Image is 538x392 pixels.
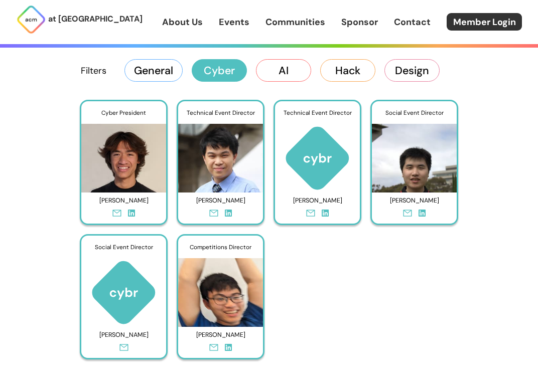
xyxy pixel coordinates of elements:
[162,16,203,29] a: About Us
[178,116,263,192] img: Photo of Matt Fan
[86,327,162,343] p: [PERSON_NAME]
[275,124,360,192] img: ACM logo
[384,59,440,81] button: Design
[265,16,325,29] a: Communities
[372,116,457,192] img: Photo of Tyler Le
[16,5,46,35] img: ACM Logo
[256,59,311,81] button: AI
[372,101,457,124] div: Social Event Director
[219,16,249,29] a: Events
[16,5,143,35] a: at [GEOGRAPHIC_DATA]
[124,59,183,81] button: General
[48,13,143,26] p: at [GEOGRAPHIC_DATA]
[192,59,247,81] button: Cyber
[81,116,166,192] img: Photo of Rollan Nguyen
[178,236,263,259] div: Competitions Director
[81,64,106,77] p: Filters
[183,193,258,209] p: [PERSON_NAME]
[394,16,431,29] a: Contact
[178,101,263,124] div: Technical Event Director
[86,193,162,209] p: [PERSON_NAME]
[81,236,166,259] div: Social Event Director
[320,59,375,81] button: Hack
[81,101,166,124] div: Cyber President
[341,16,378,29] a: Sponsor
[376,193,452,209] p: [PERSON_NAME]
[280,193,355,209] p: [PERSON_NAME]
[447,13,522,31] a: Member Login
[81,258,166,327] img: ACM logo
[183,327,258,343] p: [PERSON_NAME]
[275,101,360,124] div: Technical Event Director
[178,250,263,327] img: Photo of Kyle Huang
